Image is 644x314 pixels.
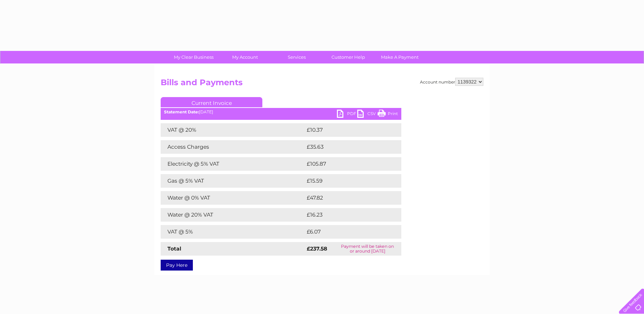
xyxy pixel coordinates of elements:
div: Account number [420,78,483,86]
div: [DATE] [161,110,401,114]
td: £6.07 [305,225,385,239]
td: Gas @ 5% VAT [161,174,305,188]
td: Payment will be taken on or around [DATE] [334,242,401,256]
a: PDF [337,110,357,119]
a: My Account [217,51,273,63]
a: Print [378,110,398,119]
td: £10.37 [305,123,387,137]
td: £105.87 [305,157,389,171]
a: Pay Here [161,260,193,271]
td: Water @ 0% VAT [161,191,305,205]
a: CSV [357,110,378,119]
td: £16.23 [305,208,387,222]
a: Make A Payment [372,51,428,63]
td: VAT @ 20% [161,123,305,137]
h2: Bills and Payments [161,78,483,91]
a: My Clear Business [166,51,222,63]
a: Services [269,51,325,63]
td: Water @ 20% VAT [161,208,305,222]
a: Current Invoice [161,97,262,107]
strong: £237.58 [307,245,327,252]
td: £35.63 [305,140,387,154]
a: Customer Help [320,51,376,63]
strong: Total [167,245,181,252]
td: Access Charges [161,140,305,154]
b: Statement Date: [164,109,199,114]
td: Electricity @ 5% VAT [161,157,305,171]
td: £47.82 [305,191,387,205]
td: VAT @ 5% [161,225,305,239]
td: £15.59 [305,174,387,188]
